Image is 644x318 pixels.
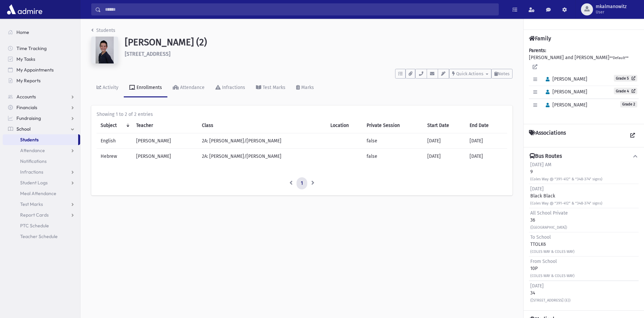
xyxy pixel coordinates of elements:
[530,210,568,216] span: All School Private
[363,118,424,133] th: Private Session
[124,79,167,97] a: Enrollments
[297,177,307,189] a: 1
[210,79,251,97] a: Infractions
[529,130,566,142] h4: Associations
[101,85,118,90] div: Activity
[251,79,291,97] a: Test Marks
[3,210,80,220] a: Report Cards
[3,27,80,38] a: Home
[167,79,210,97] a: Attendance
[326,118,363,133] th: Location
[16,29,29,35] span: Home
[20,201,43,207] span: Test Marks
[3,75,80,86] a: My Reports
[530,225,567,230] small: ([GEOGRAPHIC_DATA])
[530,153,562,160] h4: Bus Routes
[543,89,587,95] span: [PERSON_NAME]
[261,85,285,90] div: Test Marks
[3,113,80,124] a: Fundraising
[97,118,132,133] th: Subject
[530,186,544,192] span: [DATE]
[530,234,551,240] span: To School
[466,118,507,133] th: End Date
[3,199,80,210] a: Test Marks
[530,298,571,303] small: ([STREET_ADDRESS] (E))
[300,85,314,90] div: Marks
[3,220,80,231] a: PTC Schedule
[3,177,80,188] a: Student Logs
[20,180,48,186] span: Student Logs
[3,156,80,167] a: Notifications
[530,185,602,207] div: Black Black
[449,69,491,79] button: Quick Actions
[620,101,637,107] span: Grade 2
[3,43,80,54] a: Time Tracking
[179,85,205,90] div: Attendance
[491,69,513,79] button: Notes
[135,85,162,90] div: Enrollments
[125,51,513,57] h6: [STREET_ADDRESS]
[3,91,80,102] a: Accounts
[91,79,124,97] a: Activity
[20,212,49,218] span: Report Cards
[221,85,245,90] div: Infractions
[423,149,465,164] td: [DATE]
[3,145,80,156] a: Attendance
[529,47,639,119] div: [PERSON_NAME] and [PERSON_NAME]
[596,9,627,15] span: User
[5,3,44,16] img: AdmirePro
[614,75,637,82] a: Grade 5
[543,76,587,82] span: [PERSON_NAME]
[529,48,546,53] b: Parents:
[291,79,319,97] a: Marks
[91,28,115,33] a: Students
[16,56,35,62] span: My Tasks
[363,133,424,149] td: false
[20,223,49,229] span: PTC Schedule
[16,104,37,110] span: Financials
[198,149,326,164] td: 2A: [PERSON_NAME]/[PERSON_NAME]
[498,71,509,76] span: Notes
[530,177,602,181] small: (Coles Way @ “391-412” & “348-374” signs)
[3,188,80,199] a: Meal Attendance
[529,35,551,42] h4: Family
[3,124,80,134] a: School
[91,27,115,37] nav: breadcrumb
[20,169,43,175] span: Infractions
[3,102,80,113] a: Financials
[97,133,132,149] td: English
[20,137,39,143] span: Students
[596,4,627,9] span: mkalmanowitz
[16,94,36,100] span: Accounts
[530,258,575,279] div: 10P
[20,190,56,196] span: Meal Attendance
[3,54,80,64] a: My Tasks
[20,233,58,239] span: Teacher Schedule
[16,115,41,121] span: Fundraising
[3,231,80,242] a: Teacher Schedule
[530,282,571,304] div: 34
[3,167,80,177] a: Infractions
[530,249,575,254] small: (COLES WAY & COLES WAY)
[530,162,551,168] span: [DATE] AM
[16,126,31,132] span: School
[466,133,507,149] td: [DATE]
[20,158,47,164] span: Notifications
[132,118,198,133] th: Teacher
[3,64,80,75] a: My Appointments
[530,210,568,231] div: 36
[363,149,424,164] td: false
[423,118,465,133] th: Start Date
[97,149,132,164] td: Hebrew
[97,111,507,118] div: Showing 1 to 2 of 2 entries
[16,45,47,51] span: Time Tracking
[3,134,78,145] a: Students
[466,149,507,164] td: [DATE]
[132,149,198,164] td: [PERSON_NAME]
[125,37,513,48] h1: [PERSON_NAME] (2)
[101,3,498,15] input: Search
[423,133,465,149] td: [DATE]
[16,67,54,73] span: My Appointments
[530,234,575,255] div: TTOLK6
[20,147,45,153] span: Attendance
